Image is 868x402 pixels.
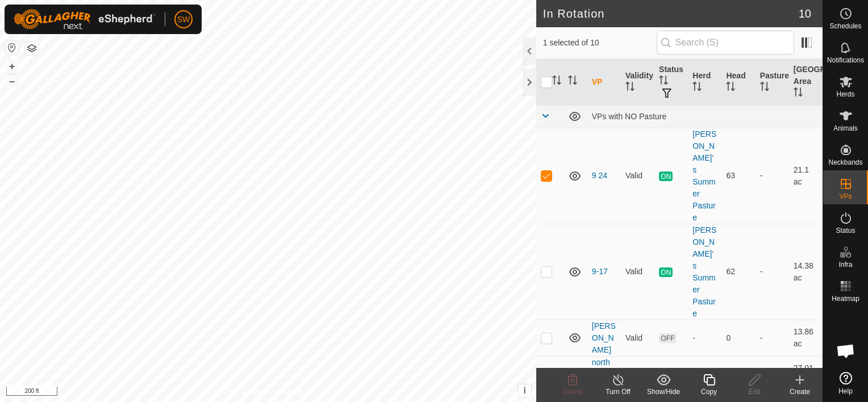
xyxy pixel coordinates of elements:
button: i [519,384,531,397]
th: [GEOGRAPHIC_DATA] Area [789,59,823,106]
div: [PERSON_NAME]'s Summer Pasture [692,224,717,320]
span: i [524,386,526,395]
th: VP [587,59,621,106]
span: Schedules [829,23,861,30]
span: Heatmap [832,295,859,302]
th: Pasture [756,59,789,106]
td: Valid [621,320,654,356]
td: Valid [621,224,654,320]
p-sorticon: Activate to sort [552,77,561,86]
div: - [692,332,717,344]
td: Valid [621,128,654,224]
p-sorticon: Activate to sort [760,83,769,93]
a: [PERSON_NAME] [592,321,616,354]
img: Gallagher Logo [14,9,156,30]
a: north transisition [592,358,615,391]
div: Turn Off [595,387,641,397]
div: Open chat [829,334,863,368]
div: Edit [732,387,777,397]
div: Copy [686,387,732,397]
td: - [756,356,789,392]
h2: In Rotation [543,7,799,20]
p-sorticon: Activate to sort [659,77,668,86]
span: 10 [799,5,811,22]
p-sorticon: Activate to sort [692,83,702,93]
td: 0 [721,320,755,356]
a: 9-17 [592,267,608,276]
div: VPs with NO Pasture [592,112,818,121]
td: Valid [621,356,654,392]
input: Search (S) [657,31,794,55]
span: 1 selected of 10 [543,37,657,49]
span: Status [836,227,855,234]
a: Contact Us [279,387,313,397]
th: Validity [621,59,654,106]
span: VPs [839,193,852,200]
th: Head [721,59,755,106]
td: 13.86 ac [789,320,823,356]
span: ON [659,171,673,181]
span: Herds [836,91,854,98]
p-sorticon: Activate to sort [625,83,635,93]
td: 63 [721,128,755,224]
button: – [5,74,19,88]
span: Animals [833,125,858,132]
span: Infra [838,261,852,268]
button: Map Layers [25,41,39,55]
span: OFF [659,333,676,343]
th: Herd [688,59,721,106]
div: Show/Hide [641,387,686,397]
span: SW [177,14,190,26]
div: Create [777,387,823,397]
button: + [5,60,19,73]
td: 14.38 ac [789,224,823,320]
a: 9 24 [592,171,607,180]
a: Privacy Policy [223,387,266,397]
p-sorticon: Activate to sort [794,89,803,98]
td: 0 [721,356,755,392]
a: Help [823,367,868,399]
div: [PERSON_NAME]'s Summer Pasture [692,128,717,224]
span: ON [659,267,673,277]
th: Status [654,59,688,106]
span: Notifications [827,57,864,64]
span: Neckbands [828,159,862,166]
td: 21.1 ac [789,128,823,224]
td: 27.01 ac [789,356,823,392]
p-sorticon: Activate to sort [568,77,577,86]
button: Reset Map [5,41,19,55]
td: 62 [721,224,755,320]
span: Delete [563,388,583,396]
span: Help [838,388,853,395]
td: - [756,128,789,224]
td: - [756,224,789,320]
p-sorticon: Activate to sort [726,83,735,93]
td: - [756,320,789,356]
